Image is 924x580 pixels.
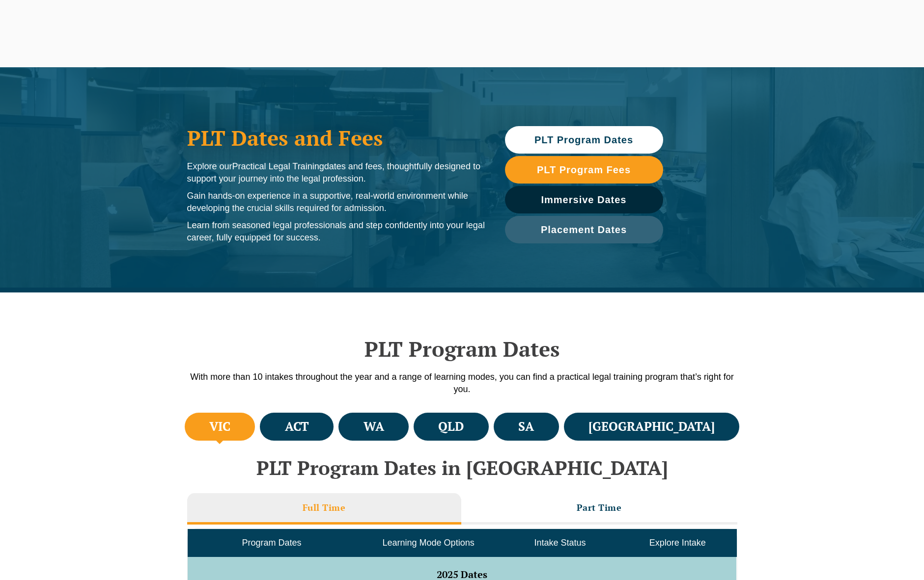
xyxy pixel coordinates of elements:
span: Explore Intake [649,538,706,548]
h2: PLT Program Dates in [GEOGRAPHIC_DATA] [182,457,742,478]
span: Learning Mode Options [383,538,475,548]
h3: Full Time [303,502,346,513]
p: Explore our dates and fees, thoughtfully designed to support your journey into the legal profession. [187,160,485,185]
span: Intake Status [534,538,586,548]
h4: [GEOGRAPHIC_DATA] [588,419,715,435]
a: Immersive Dates [505,186,663,213]
p: With more than 10 intakes throughout the year and a range of learning modes, you can find a pract... [182,371,742,395]
h4: ACT [285,419,309,435]
h4: QLD [438,419,464,435]
h1: PLT Dates and Fees [187,126,485,150]
span: PLT Program Dates [534,135,633,145]
a: PLT Program Fees [505,156,663,184]
span: Program Dates [242,538,301,548]
a: Placement Dates [505,216,663,243]
span: Immersive Dates [541,195,627,205]
h4: WA [364,419,384,435]
h2: PLT Program Dates [182,337,742,361]
span: Placement Dates [541,225,627,235]
p: Gain hands-on experience in a supportive, real-world environment while developing the crucial ski... [187,190,485,214]
h3: Part Time [577,502,622,513]
a: PLT Program Dates [505,126,663,154]
h4: SA [518,419,534,435]
h4: VIC [209,419,230,435]
p: Learn from seasoned legal professionals and step confidently into your legal career, fully equipp... [187,219,485,244]
span: PLT Program Fees [537,165,631,175]
span: Practical Legal Training [232,161,324,171]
